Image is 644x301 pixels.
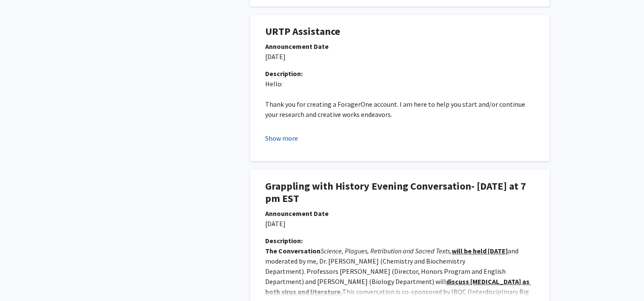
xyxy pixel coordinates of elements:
iframe: Chat [6,263,36,295]
h1: URTP Assistance [265,26,535,38]
p: [DATE] [265,219,535,229]
p: [DATE] [265,51,535,62]
strong: The Conversation [265,247,321,255]
h1: Grappling with History Evening Conversation- [DATE] at 7 pm EST [265,180,535,205]
div: Description: [265,236,535,246]
div: Description: [265,68,535,79]
div: Announcement Date [265,41,535,51]
button: Show more [265,133,298,143]
u: discuss [MEDICAL_DATA] as both virus and literature. [265,277,531,296]
p: Hello: [265,79,535,89]
u: will be held [DATE] [452,247,508,255]
p: Thank you for creating a ForagerOne account. I am here to help you start and/or continue your res... [265,99,535,119]
div: Announcement Date [265,208,535,219]
em: Science, Plagues, Retribution and Sacred Texts, [321,247,452,255]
